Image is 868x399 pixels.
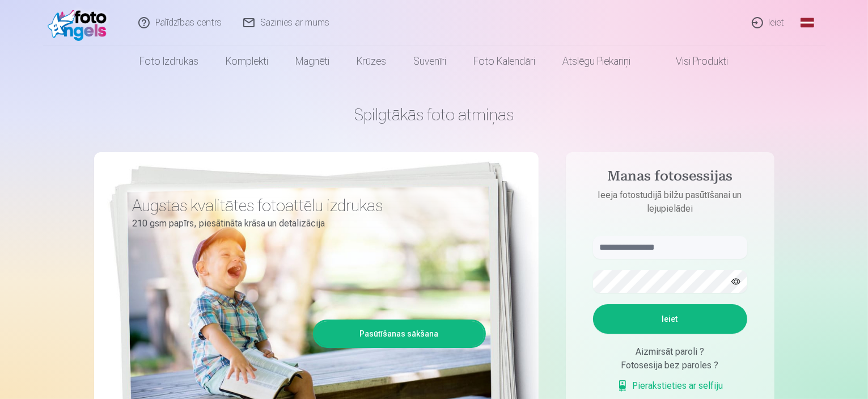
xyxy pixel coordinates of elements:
a: Pasūtīšanas sākšana [315,321,484,346]
p: Ieeja fotostudijā bilžu pasūtīšanai un lejupielādei [582,188,759,216]
a: Foto kalendāri [460,45,549,77]
a: Foto izdrukas [126,45,213,77]
a: Suvenīri [400,45,460,77]
a: Krūzes [344,45,400,77]
a: Pierakstieties ar selfiju [617,379,723,393]
a: Visi produkti [645,45,742,77]
button: Ieiet [593,304,747,334]
div: Fotosesija bez paroles ? [593,359,747,372]
h3: Augstas kvalitātes fotoattēlu izdrukas [133,195,477,216]
h4: Manas fotosessijas [582,168,759,188]
img: /fa1 [48,5,113,41]
p: 210 gsm papīrs, piesātināta krāsa un detalizācija [133,216,477,232]
h1: Spilgtākās foto atmiņas [94,104,774,125]
a: Magnēti [282,45,344,77]
a: Komplekti [213,45,282,77]
div: Aizmirsāt paroli ? [593,345,747,359]
a: Atslēgu piekariņi [549,45,645,77]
